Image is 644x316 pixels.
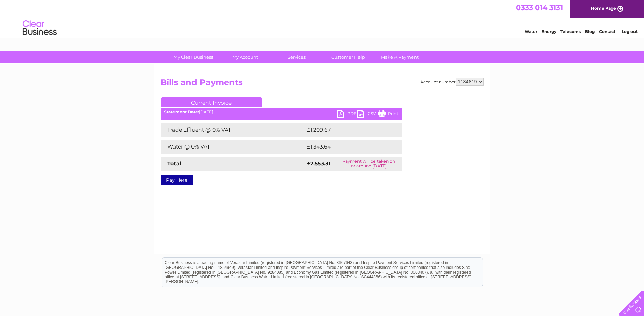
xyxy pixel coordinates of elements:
[525,29,537,34] a: Water
[22,18,57,38] img: logo.png
[161,123,305,137] td: Trade Effluent @ 0% VAT
[378,110,398,119] a: Print
[337,110,357,119] a: PDF
[541,29,556,34] a: Energy
[560,29,581,34] a: Telecoms
[161,110,402,114] div: [DATE]
[320,51,376,63] a: Customer Help
[161,97,262,107] a: Current Invoice
[161,140,305,154] td: Water @ 0% VAT
[269,51,325,63] a: Services
[167,160,181,167] strong: Total
[305,123,391,137] td: £1,209.67
[622,29,638,34] a: Log out
[217,51,273,63] a: My Account
[599,29,615,34] a: Contact
[420,78,484,86] div: Account number
[307,160,330,167] strong: £2,553.31
[336,157,401,171] td: Payment will be taken on or around [DATE]
[164,109,199,114] b: Statement Date:
[161,175,193,185] a: Pay Here
[516,3,563,12] a: 0333 014 3131
[372,51,428,63] a: Make A Payment
[162,4,483,33] div: Clear Business is a trading name of Verastar Limited (registered in [GEOGRAPHIC_DATA] No. 3667643...
[585,29,595,34] a: Blog
[357,110,378,119] a: CSV
[161,78,484,91] h2: Bills and Payments
[305,140,391,154] td: £1,343.64
[165,51,221,63] a: My Clear Business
